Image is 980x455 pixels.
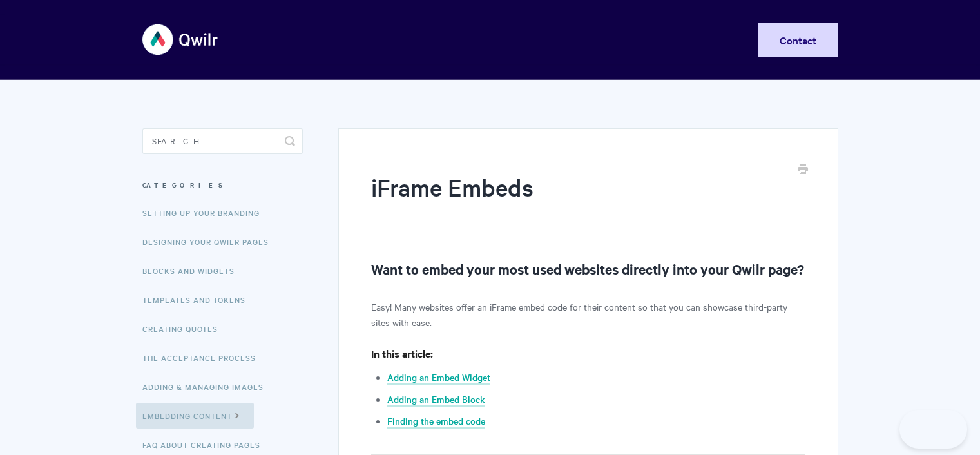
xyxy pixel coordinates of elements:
a: Adding an Embed Block [387,392,485,407]
iframe: Toggle Customer Support [899,410,967,449]
img: Qwilr Help Center [142,15,219,64]
h1: iFrame Embeds [371,171,785,226]
a: Embedding Content [136,403,254,429]
a: The Acceptance Process [142,345,265,371]
a: Adding & Managing Images [142,374,273,400]
a: Blocks and Widgets [142,258,244,284]
h3: Categories [142,173,303,197]
a: Creating Quotes [142,316,227,342]
a: Finding the embed code [387,414,485,429]
h2: Want to embed your most used websites directly into your Qwilr page? [371,258,805,279]
input: Search [142,128,303,154]
strong: In this article: [371,346,433,360]
a: Templates and Tokens [142,287,255,313]
a: Print this Article [798,163,808,177]
a: Setting up your Branding [142,200,269,226]
a: Designing Your Qwilr Pages [142,229,278,255]
a: Contact [758,23,838,57]
p: Easy! Many websites offer an iFrame embed code for their content so that you can showcase third-p... [371,299,805,330]
a: Adding an Embed Widget [387,371,490,385]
